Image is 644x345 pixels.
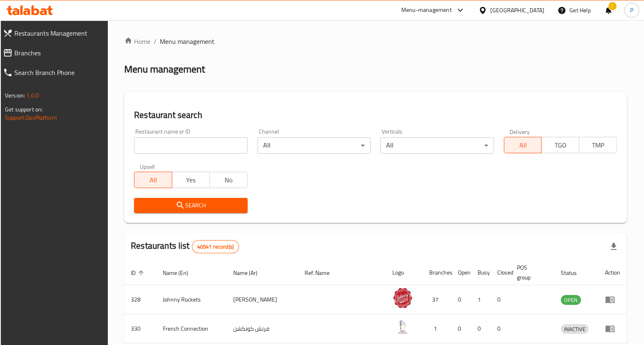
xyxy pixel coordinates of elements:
span: Yes [175,174,207,186]
th: Busy [471,260,491,285]
button: All [504,137,542,153]
td: 1 [423,314,451,343]
span: All [138,174,169,186]
span: All [507,139,539,151]
span: 40541 record(s) [192,243,239,251]
span: Branches [14,48,102,58]
span: OPEN [561,295,581,305]
span: Ref. Name [305,268,340,278]
td: 0 [451,314,471,343]
label: Upsell [140,163,155,169]
div: OPEN [561,295,581,305]
div: Menu-management [401,5,452,15]
button: All [134,172,172,188]
h2: Menu management [124,63,205,76]
h2: Restaurants list [131,240,239,253]
td: 0 [471,314,491,343]
span: Name (Ar) [233,268,268,278]
div: [GEOGRAPHIC_DATA] [490,6,544,15]
td: 0 [491,285,510,314]
div: Export file [604,237,624,256]
span: INACTIVE [561,325,589,334]
span: ID [131,268,146,278]
td: [PERSON_NAME] [227,285,298,314]
span: Menu management [160,36,214,46]
img: Johnny Rockets [392,288,413,308]
span: P [630,6,633,15]
nav: breadcrumb [124,36,627,46]
td: 328 [124,285,156,314]
div: All [380,137,494,154]
button: No [209,172,248,188]
a: Home [124,36,150,46]
th: Closed [491,260,510,285]
span: Restaurants Management [14,28,102,38]
button: TMP [579,137,617,153]
span: TGO [545,139,576,151]
th: Open [451,260,471,285]
td: 1 [471,285,491,314]
span: Get support on: [5,104,43,115]
th: Action [598,260,627,285]
div: All [257,137,371,154]
span: Status [561,268,587,278]
td: 330 [124,314,156,343]
th: Logo [386,260,423,285]
div: Total records count [192,240,239,253]
label: Delivery [510,129,530,134]
span: Version: [5,90,25,101]
a: Support.OpsPlatform [5,112,57,123]
button: TGO [541,137,579,153]
td: 0 [491,314,510,343]
span: Name (En) [163,268,199,278]
button: Yes [172,172,210,188]
span: TMP [583,139,614,151]
th: Branches [423,260,451,285]
span: 1.0.0 [26,90,39,101]
input: Search for restaurant name or ID.. [134,137,247,154]
div: Menu [605,324,620,334]
span: Search [141,200,241,211]
td: 0 [451,285,471,314]
span: POS group [517,263,544,282]
div: Menu [605,295,620,304]
td: Johnny Rockets [156,285,227,314]
span: Search Branch Phone [14,68,102,77]
td: فرنش كونكشن [227,314,298,343]
li: / [154,36,157,46]
div: INACTIVE [561,324,589,334]
span: No [213,174,244,186]
button: Search [134,198,247,213]
img: French Connection [392,317,413,337]
td: 37 [423,285,451,314]
h2: Restaurant search [134,109,617,121]
td: French Connection [156,314,227,343]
